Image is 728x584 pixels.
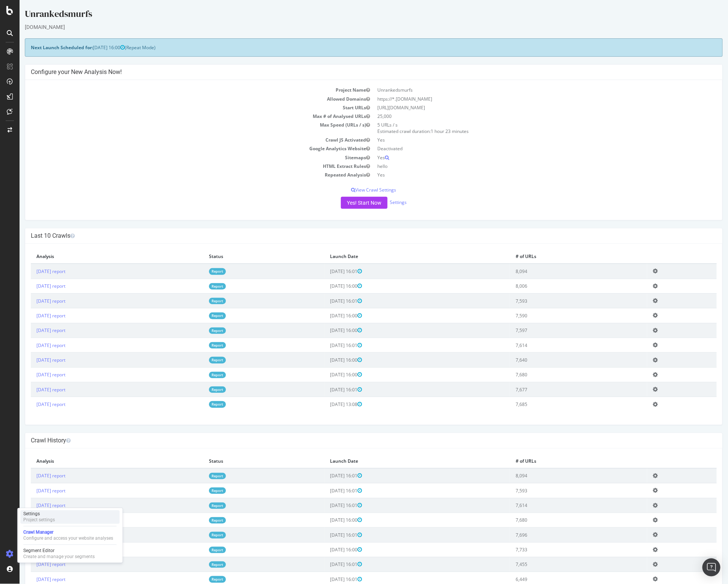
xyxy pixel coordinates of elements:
td: 7,685 [490,397,628,412]
button: Yes! Start Now [321,197,368,209]
a: Report [189,487,206,494]
td: 7,455 [490,557,628,572]
td: 7,677 [490,382,628,397]
td: 7,593 [490,483,628,498]
span: [DATE] 16:00 [311,371,343,378]
a: [DATE] report [17,268,46,275]
a: [DATE] report [17,342,46,349]
span: [DATE] 16:01 [311,342,343,349]
a: [DATE] report [17,357,46,363]
td: 7,640 [490,353,628,367]
span: [DATE] 16:00 [311,283,343,289]
h4: Last 10 Crawls [11,232,697,240]
td: 7,680 [490,513,628,527]
span: [DATE] 16:01 [311,298,343,304]
h4: Crawl History [11,437,697,444]
th: # of URLs [490,249,628,264]
p: View Crawl Settings [11,187,697,193]
td: Allowed Domains [11,95,354,103]
a: Settings [370,199,387,205]
span: [DATE] 16:01 [311,502,343,509]
a: [DATE] report [17,472,46,479]
a: Report [189,576,206,582]
a: Crawl ManagerConfigure and access your website analyses [20,529,120,542]
div: Configure and access your website analyses [23,536,113,542]
span: [DATE] 16:00 [311,357,343,363]
td: 8,094 [490,468,628,483]
a: Report [189,561,206,568]
td: Start URLs [11,103,354,112]
a: [DATE] report [17,327,46,333]
td: Max Speed (URLs / s) [11,121,354,136]
div: Create and manage your segments [23,554,95,560]
a: Report [189,283,206,290]
span: [DATE] 16:01 [311,386,343,393]
a: Report [189,532,206,538]
a: Report [189,503,206,509]
a: Segment EditorCreate and manage your segments [20,547,120,561]
a: [DATE] report [17,532,46,538]
a: SettingsProject settings [20,510,120,524]
a: Report [189,298,206,304]
td: Google Analytics Website [11,144,354,153]
div: (Repeat Mode) [5,38,703,57]
td: hello [354,162,698,171]
a: Report [189,357,206,363]
td: 7,614 [490,338,628,352]
a: [DATE] report [17,298,46,304]
a: Report [189,517,206,524]
td: 7,614 [490,498,628,513]
span: [DATE] 16:00 [311,546,343,553]
td: https://*.[DOMAIN_NAME] [354,95,698,103]
a: Report [189,401,206,407]
a: [DATE] report [17,283,46,289]
strong: Next Launch Scheduled for: [11,44,73,51]
td: Yes [354,136,698,144]
td: 7,590 [490,308,628,323]
a: Report [189,342,206,349]
a: [DATE] report [17,386,46,393]
th: Launch Date [305,249,491,264]
div: Open Intercom Messenger [702,558,720,576]
div: Settings [23,511,55,517]
a: Report [189,312,206,319]
span: [DATE] 16:01 [311,532,343,538]
div: Segment Editor [23,548,95,554]
td: Crawl JS Activated [11,136,354,144]
td: HTML Extract Rules [11,162,354,171]
span: [DATE] 16:00 [311,517,343,523]
a: Report [189,473,206,479]
th: # of URLs [490,454,628,468]
td: Yes [354,171,698,179]
td: 7,680 [490,367,628,382]
a: Report [189,327,206,334]
div: [DOMAIN_NAME] [5,23,703,31]
th: Status [184,249,305,264]
td: 25,000 [354,112,698,121]
td: Max # of Analysed URLs [11,112,354,121]
td: 5 URLs / s Estimated crawl duration: [354,121,698,136]
div: Crawl Manager [23,530,113,536]
a: [DATE] report [17,517,46,523]
a: [DATE] report [17,312,46,319]
th: Launch Date [305,454,491,468]
span: [DATE] 16:01 [311,472,343,479]
td: Yes [354,153,698,162]
div: Project settings [23,517,55,523]
td: [URL][DOMAIN_NAME] [354,103,698,112]
td: 7,733 [490,542,628,557]
span: [DATE] 16:00 [311,327,343,333]
th: Analysis [11,249,184,264]
td: Sitemaps [11,153,354,162]
span: [DATE] 16:01 [311,487,343,494]
td: 7,597 [490,323,628,338]
a: [DATE] report [17,487,46,494]
td: Repeated Analysis [11,171,354,179]
td: Project Name [11,86,354,94]
td: 7,696 [490,528,628,542]
td: Unrankedsmurfs [354,86,698,94]
a: [DATE] report [17,401,46,407]
span: [DATE] 16:01 [311,268,343,275]
a: Report [189,268,206,275]
span: 1 hour 23 minutes [412,128,450,134]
